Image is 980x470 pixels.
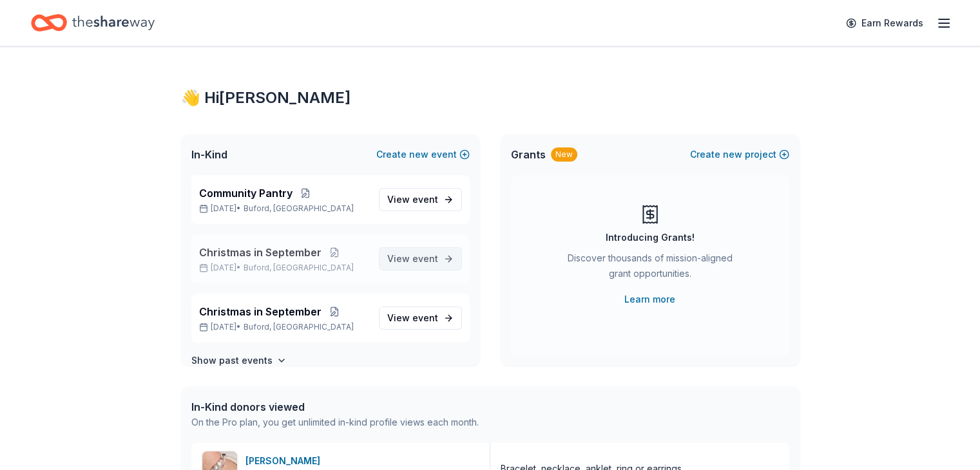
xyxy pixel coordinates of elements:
[191,353,287,368] button: Show past events
[511,147,546,162] span: Grants
[606,230,695,245] div: Introducing Grants!
[723,147,742,162] span: new
[376,147,470,162] button: Createnewevent
[412,194,438,205] span: event
[562,250,738,287] div: Discover thousands of mission-aligned grant opportunities.
[387,192,438,207] span: View
[199,245,322,260] span: Christmas in September
[387,310,438,326] span: View
[379,247,462,270] a: View event
[379,188,462,211] a: View event
[412,253,438,264] span: event
[624,292,675,307] a: Learn more
[690,147,789,162] button: Createnewproject
[244,322,354,332] span: Buford, [GEOGRAPHIC_DATA]
[199,263,369,273] p: [DATE] •
[244,263,354,273] span: Buford, [GEOGRAPHIC_DATA]
[379,306,462,330] a: View event
[412,312,438,323] span: event
[199,322,369,332] p: [DATE] •
[244,203,354,214] span: Buford, [GEOGRAPHIC_DATA]
[199,304,322,319] span: Christmas in September
[199,185,293,201] span: Community Pantry
[551,147,577,162] div: New
[199,203,369,214] p: [DATE] •
[181,88,800,108] div: 👋 Hi [PERSON_NAME]
[191,147,227,162] span: In-Kind
[191,415,479,430] div: On the Pro plan, you get unlimited in-kind profile views each month.
[31,8,155,38] a: Home
[245,453,325,469] div: [PERSON_NAME]
[838,12,931,35] a: Earn Rewards
[409,147,428,162] span: new
[191,399,479,415] div: In-Kind donors viewed
[387,251,438,267] span: View
[191,353,273,368] h4: Show past events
